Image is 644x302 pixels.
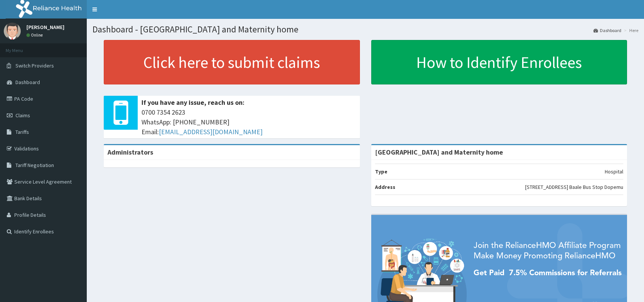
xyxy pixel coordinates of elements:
[15,79,40,86] span: Dashboard
[141,107,356,136] span: 0700 7354 2623 WhatsApp: [PHONE_NUMBER] Email:
[159,127,263,136] a: [EMAIL_ADDRESS][DOMAIN_NAME]
[593,27,621,34] a: Dashboard
[15,162,54,169] span: Tariff Negotiation
[4,23,21,40] img: User Image
[375,184,395,190] b: Address
[15,129,29,135] span: Tariffs
[26,25,65,30] p: [PERSON_NAME]
[375,148,503,156] strong: [GEOGRAPHIC_DATA] and Maternity home
[605,168,623,175] p: Hospital
[104,40,360,84] a: Click here to submit claims
[371,40,627,84] a: How to Identify Enrollees
[108,148,153,156] b: Administrators
[26,32,45,38] a: Online
[141,98,244,107] b: If you have any issue, reach us on:
[375,168,387,175] b: Type
[15,112,30,119] span: Claims
[622,27,638,34] li: Here
[15,62,54,69] span: Switch Providers
[525,183,623,191] p: [STREET_ADDRESS] Baale Bus Stop Dopemu
[92,25,638,34] h1: Dashboard - [GEOGRAPHIC_DATA] and Maternity home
